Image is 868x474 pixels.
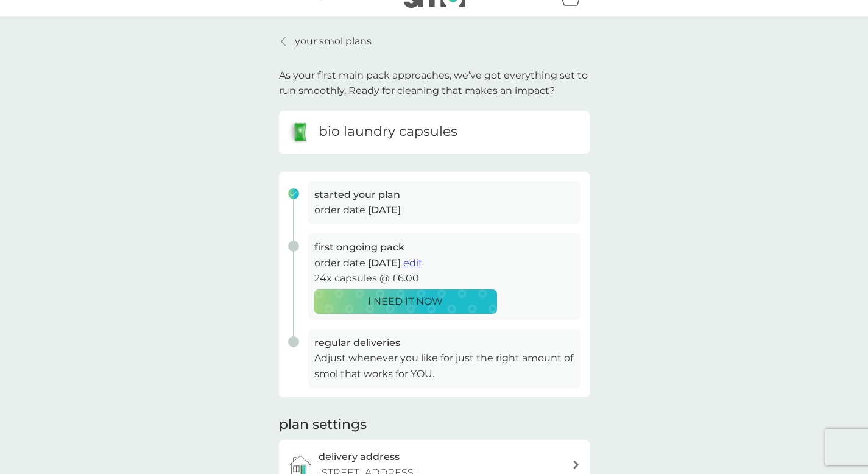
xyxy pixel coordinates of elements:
[368,257,401,269] span: [DATE]
[314,289,497,314] button: I NEED IT NOW
[403,255,422,271] button: edit
[288,120,312,144] img: bio laundry capsules
[314,255,574,271] p: order date
[403,257,422,269] span: edit
[314,187,574,203] h3: started your plan
[314,239,574,255] h3: first ongoing pack
[279,68,590,99] p: As your first main pack approaches, we’ve got everything set to run smoothly. Ready for cleaning ...
[314,202,574,218] p: order date
[279,34,372,49] a: your smol plans
[368,204,401,216] span: [DATE]
[314,271,574,286] p: 24x capsules @ £6.00
[314,335,574,351] h3: regular deliveries
[314,350,574,381] p: Adjust whenever you like for just the right amount of smol that works for YOU.
[279,416,367,434] h2: plan settings
[368,294,443,310] p: I NEED IT NOW
[295,34,372,49] p: your smol plans
[319,122,457,141] h6: bio laundry capsules
[319,449,400,465] h3: delivery address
